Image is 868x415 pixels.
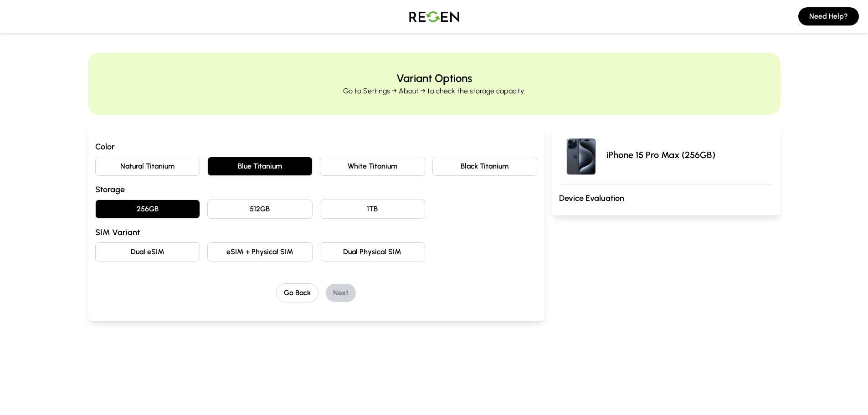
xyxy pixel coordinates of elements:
[559,133,603,177] img: iPhone 15 Pro Max
[95,200,200,219] button: 256GB
[207,242,313,261] button: eSIM + Physical SIM
[402,4,466,29] img: Logo
[320,157,425,176] button: White Titanium
[276,283,318,302] button: Go Back
[207,200,313,219] button: 512GB
[95,157,200,176] button: Natural Titanium
[95,226,538,239] h3: SIM Variant
[95,242,200,261] button: Dual eSIM
[320,200,425,219] button: 1TB
[396,71,472,86] h2: Variant Options
[343,86,525,97] p: Go to Settings → About → to check the storage capacity.
[326,284,356,302] button: Next
[559,192,773,205] h3: Device Evaluation
[320,242,425,261] button: Dual Physical SIM
[95,140,538,153] h3: Color
[798,7,859,26] button: Need Help?
[606,149,715,161] p: iPhone 15 Pro Max (256GB)
[432,157,538,176] button: Black Titanium
[207,157,313,176] button: Blue Titanium
[95,183,538,196] h3: Storage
